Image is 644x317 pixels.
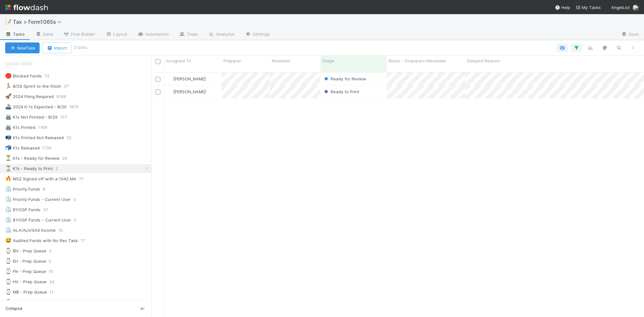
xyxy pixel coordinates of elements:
span: 1768 [38,123,54,131]
span: Ready for Review [323,76,366,81]
div: BYOGP Funds - Current User [5,216,71,224]
span: 🚀 [5,94,12,99]
span: 0 [73,195,82,204]
div: Ready to Print [323,88,359,95]
span: Delayed Reason [467,58,500,64]
span: 😅 [5,238,12,243]
span: 9198 [56,93,72,101]
div: BYOGP Funds [5,206,41,214]
div: MB - Prep Queue [5,288,47,296]
div: 2024 K-1s Expected - 8/29 [5,103,67,111]
div: Ready for Review [323,76,366,82]
span: 10 [58,226,69,234]
button: Import [42,42,71,53]
span: Saved Views [5,57,33,70]
span: 🚢 [5,104,12,109]
img: avatar_45ea4894-10ca-450f-982d-dabe3bd75b0b.png [632,5,639,11]
input: Toggle All Rows Selected [156,59,160,64]
span: 0 [49,247,58,255]
span: 📬 [5,145,12,150]
div: 8/29 Sprint to the finish [5,82,61,90]
div: Priority Funds [5,185,40,193]
span: 🖨️ [5,114,12,120]
a: Flow Builder [58,30,100,40]
div: 2024 Filing Required [5,93,54,101]
span: Flow Builder [63,31,95,37]
span: [PERSON_NAME] [173,76,206,81]
span: Reviewer [272,58,290,64]
small: 2 tasks [74,45,87,50]
span: ⌚ [5,268,12,274]
a: Automation [132,30,174,40]
span: 73 [44,72,56,80]
div: Audited Funds with No Rec Task [5,237,78,245]
div: [PERSON_NAME] [167,88,206,95]
div: Total Prep Queue [5,298,48,306]
span: 17 [80,237,91,245]
div: K1s - Ready for Review [5,154,60,162]
div: BH - Prep Queue [5,247,46,255]
a: Docs [616,30,644,40]
span: 📭 [5,135,12,140]
a: My Tasks [575,4,601,11]
span: ⏲️ [5,227,12,233]
div: K1s Not Printed - 8/29 [5,113,58,121]
span: 15 [49,267,60,276]
span: ⏲️ [5,186,12,192]
span: 🏃 [5,83,12,89]
button: NewTask [5,42,40,53]
span: ⏲️ [5,207,12,212]
span: ⌚ [5,258,12,264]
span: ⏲️ [5,217,12,222]
span: 24 [49,278,61,286]
span: 📝 [5,19,12,24]
a: Layout [100,30,132,40]
span: 37 [43,206,54,214]
span: AngelList [611,5,630,10]
span: 2 [55,165,64,173]
span: My Tasks [575,5,601,10]
a: Data [30,30,58,40]
div: FN - Prep Queue [5,267,46,276]
span: 🛑 [5,73,12,78]
div: HV - Prep Queue [5,278,47,286]
span: 8 [43,185,52,193]
span: 107 [60,113,73,121]
span: Assigned To [166,58,191,64]
span: Stage [322,58,334,64]
span: 32 [66,134,78,142]
a: Team [174,30,203,40]
span: ⏲️ [5,196,12,202]
span: 11 [50,288,60,296]
span: ⌛ [5,166,12,171]
span: Collapse [5,306,23,312]
img: logo-inverted-e16ddd16eac7371096b0.svg [5,2,48,13]
span: Ready to Print [323,89,359,94]
div: [PERSON_NAME] [167,76,206,82]
span: ⌚ [5,289,12,294]
div: K1s Printed Not Released [5,134,64,142]
div: MS2 Signed off with a 1042 MA [5,175,76,183]
div: Help [555,4,570,11]
div: ALA/ALV/SAX Income [5,226,56,234]
input: Toggle Row Selected [156,77,160,82]
span: [PERSON_NAME] [173,89,206,94]
span: Preparer [223,58,241,64]
div: EH - Prep Queue [5,257,46,265]
span: 1739 [42,144,58,152]
span: 🔥 [5,176,12,181]
input: Toggle Row Selected [156,90,160,95]
span: 77 [79,175,90,183]
span: Notes - Preparer<>Reviewer [389,58,446,64]
span: 1875 [69,103,85,111]
img: avatar_711f55b7-5a46-40da-996f-bc93b6b86381.png [167,89,172,94]
span: ⏳ [5,155,12,161]
div: K1s Released [5,144,40,152]
div: K1s - Ready to Print [5,165,53,173]
div: Priority Funds - Current User [5,195,71,204]
span: Tax > Form1065s [13,19,65,25]
div: K1s Printed [5,123,35,131]
span: 37 [64,82,75,90]
img: avatar_d45d11ee-0024-4901-936f-9df0a9cc3b4e.png [167,76,172,81]
span: 0 [74,216,83,224]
